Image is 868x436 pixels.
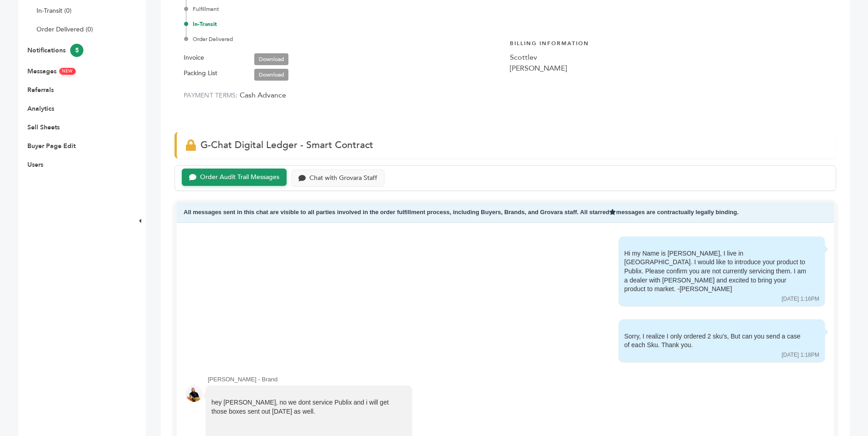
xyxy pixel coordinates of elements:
a: MessagesNEW [27,67,76,76]
div: Chat with Grovara Staff [309,174,377,182]
div: Order Delivered [186,35,501,43]
div: All messages sent in this chat are visible to all parties involved in the order fulfillment proce... [177,202,834,223]
a: Order Delivered (0) [36,25,93,34]
span: 5 [70,44,83,57]
label: Packing List [184,68,217,79]
div: Sorry, I realize I only ordered 2 sku's, But can you send a case of each Sku. Thank you. [624,332,806,350]
a: Download [254,53,288,65]
h4: Billing Information [510,33,827,52]
div: Scottlev [510,52,827,63]
div: Hi my Name is [PERSON_NAME], I live in [GEOGRAPHIC_DATA]. I would like to introduce your product ... [624,249,806,294]
div: [DATE] 1:18PM [782,351,819,359]
div: Order Audit Trail Messages [200,174,279,181]
div: [PERSON_NAME] - Brand [208,375,825,384]
div: [DATE] 1:16PM [782,295,819,303]
a: Referrals [27,86,54,94]
a: In-Transit (0) [36,6,72,15]
a: Sell Sheets [27,123,60,132]
div: Fulfillment [186,5,501,13]
label: Invoice [184,52,204,63]
div: [PERSON_NAME] [510,63,827,74]
a: Buyer Page Edit [27,142,76,150]
span: Cash Advance [240,90,286,100]
span: NEW [59,67,76,75]
label: PAYMENT TERMS: [184,91,238,100]
span: G-Chat Digital Ledger - Smart Contract [200,138,373,152]
a: Users [27,160,43,169]
div: hey [PERSON_NAME], no we dont service Publix and i will get those boxes sent out [DATE] as well. [211,398,394,434]
a: Download [254,69,288,81]
div: In-Transit [186,20,501,28]
a: Analytics [27,104,54,113]
a: Notifications5 [27,46,83,55]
